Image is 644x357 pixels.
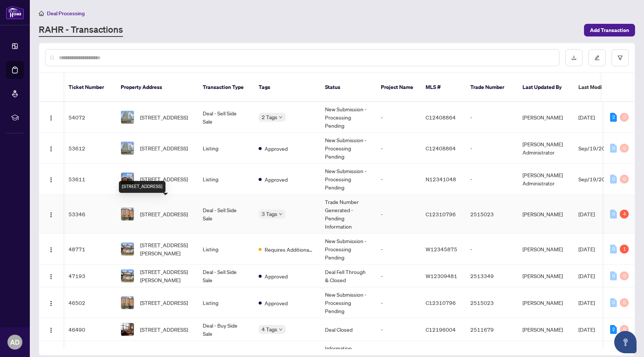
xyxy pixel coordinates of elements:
[45,111,57,123] button: Logo
[197,195,253,234] td: Deal - Sell Side Sale
[45,243,57,255] button: Logo
[375,195,420,234] td: -
[588,49,606,66] button: edit
[63,73,115,102] th: Ticket Number
[375,73,420,102] th: Project Name
[265,175,288,184] span: Approved
[426,114,456,121] span: C12408864
[620,210,629,219] div: 4
[620,175,629,184] div: 0
[115,73,197,102] th: Property Address
[319,234,375,265] td: New Submission - Processing Pending
[426,326,456,333] span: C12196004
[121,296,134,309] img: thumbnail-img
[279,115,282,119] span: down
[578,246,595,252] span: [DATE]
[265,299,288,307] span: Approved
[464,164,517,195] td: -
[610,245,617,254] div: 0
[590,24,629,36] span: Add Transaction
[517,318,572,341] td: [PERSON_NAME]
[464,234,517,265] td: -
[620,113,629,122] div: 0
[39,23,123,37] a: RAHR - Transactions
[565,49,583,66] button: download
[63,318,115,341] td: 46490
[45,142,57,154] button: Logo
[319,318,375,341] td: Deal Closed
[140,268,191,284] span: [STREET_ADDRESS][PERSON_NAME]
[464,287,517,318] td: 2515023
[517,164,572,195] td: [PERSON_NAME] Administrator
[578,176,612,182] span: Sep/19/2025
[48,327,54,333] img: Logo
[63,133,115,164] td: 53612
[119,181,165,193] div: [STREET_ADDRESS]
[48,247,54,253] img: Logo
[578,83,624,91] span: Last Modified Date
[45,323,57,335] button: Logo
[279,212,282,216] span: down
[319,73,375,102] th: Status
[375,265,420,287] td: -
[197,318,253,341] td: Deal - Buy Side Sale
[319,265,375,287] td: Deal Fell Through & Closed
[121,142,134,154] img: thumbnail-img
[464,318,517,341] td: 2511679
[319,287,375,318] td: New Submission - Processing Pending
[610,210,617,219] div: 0
[140,113,188,121] span: [STREET_ADDRESS]
[265,272,288,280] span: Approved
[464,73,517,102] th: Trade Number
[464,265,517,287] td: 2513349
[48,300,54,306] img: Logo
[517,234,572,265] td: [PERSON_NAME]
[620,245,629,254] div: 1
[375,133,420,164] td: -
[63,102,115,133] td: 54072
[197,73,253,102] th: Transaction Type
[375,287,420,318] td: -
[121,173,134,185] img: thumbnail-img
[464,133,517,164] td: -
[517,287,572,318] td: [PERSON_NAME]
[140,144,188,152] span: [STREET_ADDRESS]
[610,271,617,280] div: 0
[610,144,617,153] div: 0
[620,298,629,307] div: 0
[121,111,134,124] img: thumbnail-img
[572,73,640,102] th: Last Modified Date
[262,210,277,218] span: 3 Tags
[63,164,115,195] td: 53611
[426,299,456,306] span: C12310796
[620,271,629,280] div: 0
[48,177,54,183] img: Logo
[121,323,134,336] img: thumbnail-img
[48,274,54,280] img: Logo
[319,133,375,164] td: New Submission - Processing Pending
[63,195,115,234] td: 53346
[319,195,375,234] td: Trade Number Generated - Pending Information
[578,114,595,121] span: [DATE]
[45,270,57,282] button: Logo
[375,102,420,133] td: -
[517,195,572,234] td: [PERSON_NAME]
[197,133,253,164] td: Listing
[517,102,572,133] td: [PERSON_NAME]
[47,10,85,17] span: Deal Processing
[620,325,629,334] div: 0
[63,265,115,287] td: 47193
[265,144,288,153] span: Approved
[319,164,375,195] td: New Submission - Processing Pending
[48,146,54,152] img: Logo
[571,55,577,60] span: download
[279,328,282,331] span: down
[426,246,457,252] span: W12345875
[578,326,595,333] span: [DATE]
[140,299,188,307] span: [STREET_ADDRESS]
[610,113,617,122] div: 2
[610,175,617,184] div: 0
[594,55,600,60] span: edit
[39,11,44,16] span: home
[426,176,456,182] span: N12341048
